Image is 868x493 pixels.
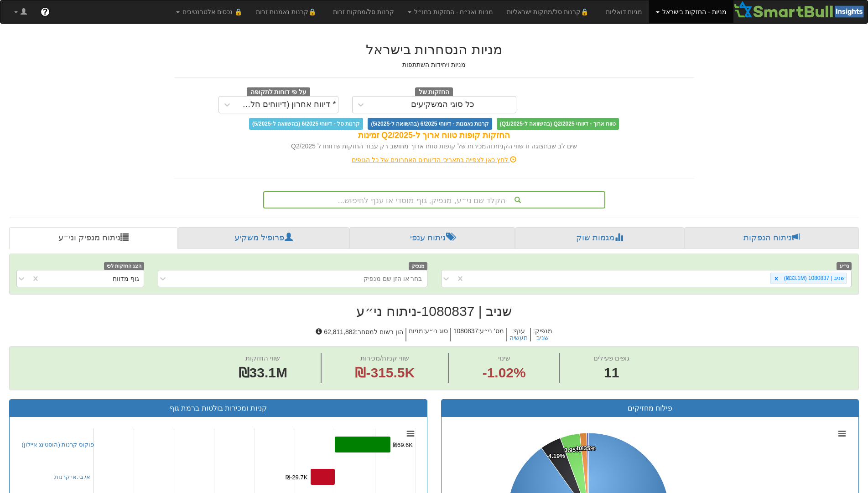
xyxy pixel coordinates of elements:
h2: שניב | 1080837 - ניתוח ני״ע [9,304,859,319]
a: ניתוח ענפי [349,227,515,249]
span: ₪-315.5K [355,365,415,380]
h5: מס' ני״ע : 1080837 [450,328,506,342]
div: כל סוגי המשקיעים [411,100,474,109]
button: תעשיה [509,335,528,341]
span: 11 [593,363,629,383]
a: מגמות שוק [515,227,684,249]
span: ? [42,7,47,16]
div: הקלד שם ני״ע, מנפיק, גוף מוסדי או ענף לחיפוש... [264,192,604,208]
tspan: 0.35% [579,445,596,452]
span: הצג החזקות לפי [104,262,144,270]
span: על פי דוחות לתקופה [247,87,310,97]
tspan: 1.36% [576,445,593,452]
a: 🔒 נכסים אלטרנטיבים [169,0,249,23]
span: טווח ארוך - דיווחי Q2/2025 (בהשוואה ל-Q1/2025) [497,118,619,130]
a: פוקוס קרנות (הוסטינג איילון) [22,441,94,448]
span: החזקות של [415,87,453,97]
img: Smartbull [733,0,868,19]
div: לחץ כאן לצפייה בתאריכי הדיווחים האחרונים של כל הגופים [167,155,701,164]
a: פרופיל משקיע [178,227,349,249]
a: 🔒קרנות נאמנות זרות [249,0,327,23]
a: 🔒קרנות סל/מחקות ישראליות [500,0,598,23]
span: ₪33.1M [239,365,287,380]
a: מניות ואג״ח - החזקות בחו״ל [401,0,500,23]
span: שווי החזקות [245,354,280,362]
span: שווי קניות/מכירות [360,354,409,362]
h5: ענף : [506,328,530,342]
h2: מניות הנסחרות בישראל [174,42,694,57]
div: גוף מדווח [113,274,139,283]
h5: מניות ויחידות השתתפות [174,61,694,68]
h5: מנפיק : [530,328,555,342]
button: שניב [536,335,549,341]
span: שינוי [498,354,510,362]
tspan: 4.19% [548,452,565,459]
tspan: ₪-29.7K [286,474,308,481]
h3: פילוח מחזיקים [448,404,852,412]
span: -1.02% [483,363,526,383]
a: קרנות סל/מחקות זרות [326,0,401,23]
h3: קניות ומכירות בולטות ברמת גוף [16,404,420,412]
div: בחר או הזן שם מנפיק [364,274,422,283]
a: מניות דואליות [599,0,650,23]
div: * דיווח אחרון (דיווחים חלקיים) [238,100,336,109]
a: ניתוח הנפקות [684,227,859,249]
span: קרנות נאמנות - דיווחי 6/2025 (בהשוואה ל-5/2025) [368,118,492,130]
tspan: 3.95% [564,447,581,453]
a: מניות - החזקות בישראל [649,0,733,23]
span: מנפיק [409,262,427,270]
tspan: ₪69.6K [393,442,413,448]
a: ? [34,0,57,23]
div: שים לב שבתצוגה זו שווי הקניות והמכירות של קופות טווח ארוך מחושב רק עבור החזקות שדווחו ל Q2/2025 [174,142,694,151]
h5: סוג ני״ע : מניות [405,328,450,342]
span: קרנות סל - דיווחי 6/2025 (בהשוואה ל-5/2025) [249,118,363,130]
a: אי.בי.אי קרנות [54,473,91,480]
div: שניב | 1080837 (₪33.1M) [781,273,846,284]
div: החזקות קופות טווח ארוך ל-Q2/2025 זמינות [174,130,694,142]
h5: הון רשום למסחר : 62,811,882 [313,328,405,342]
span: ני״ע [837,262,852,270]
a: ניתוח מנפיק וני״ע [9,227,178,249]
span: גופים פעילים [593,354,629,362]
